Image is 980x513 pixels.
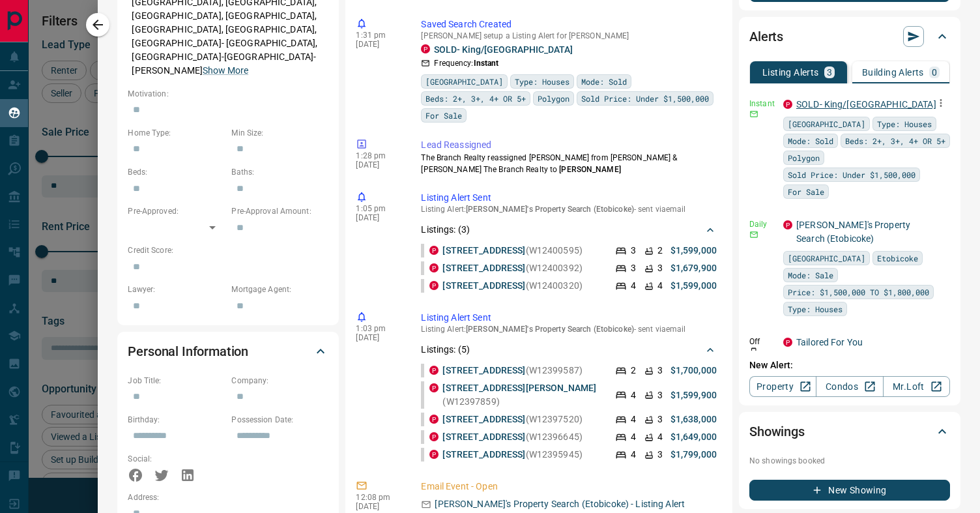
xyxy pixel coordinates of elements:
span: Beds: 2+, 3+, 4+ OR 5+ [845,134,945,147]
p: $1,649,000 [670,430,717,444]
p: (W12400392) [442,261,583,275]
p: $1,599,900 [670,388,717,402]
p: (W12397520) [442,413,583,426]
p: (W12397859) [442,381,602,409]
p: Company: [231,375,328,387]
p: (W12396645) [442,430,583,444]
p: Job Title: [128,375,225,387]
a: [PERSON_NAME]'s Property Search (Etobicoke) [796,220,910,244]
p: [DATE] [356,40,401,49]
a: [STREET_ADDRESS] [442,432,525,442]
p: [DATE] [356,502,401,511]
p: 3 [657,413,663,426]
a: [STREET_ADDRESS] [442,414,525,424]
p: [PERSON_NAME]'s Property Search (Etobicoke) - Listing Alert [435,497,685,511]
p: $1,679,900 [670,261,717,275]
span: [GEOGRAPHIC_DATA] [788,252,865,265]
div: property.ca [429,415,439,424]
span: Price: $1,500,000 TO $1,800,000 [788,286,929,299]
div: property.ca [783,220,792,229]
span: Beds: 2+, 3+, 4+ OR 5+ [425,92,526,105]
p: (W12400595) [442,244,583,257]
p: 12:08 pm [356,493,401,502]
span: Mode: Sold [581,75,627,88]
p: $1,700,000 [670,364,717,377]
p: Daily [749,218,775,230]
p: Motivation: [128,88,328,100]
p: 2 [657,244,663,257]
span: [GEOGRAPHIC_DATA] [788,117,865,130]
span: For Sale [425,109,462,122]
h2: Personal Information [128,341,248,362]
span: Sold Price: Under $1,500,000 [788,168,915,181]
p: 3 [657,388,663,402]
span: [PERSON_NAME] [559,165,620,174]
p: 3 [631,244,636,257]
a: [STREET_ADDRESS] [442,245,525,256]
div: Showings [749,416,950,447]
p: Listing Alert : - sent via email [421,325,717,334]
p: 3 [657,261,663,275]
span: [PERSON_NAME]'s Property Search (Etobicoke) [466,325,634,334]
p: (W12395945) [442,448,583,462]
p: 4 [631,413,636,426]
p: 4 [631,448,636,462]
p: 4 [657,279,663,293]
p: (W12399587) [442,364,583,377]
p: 1:28 pm [356,151,401,160]
p: Listing Alert Sent [421,191,717,205]
span: Type: Houses [515,75,569,88]
a: SOLD- King/[GEOGRAPHIC_DATA] [796,99,936,110]
svg: Push Notification Only [749,347,758,357]
p: $1,638,000 [670,413,717,426]
span: Type: Houses [788,302,843,315]
p: 1:31 pm [356,31,401,40]
p: 3 [631,261,636,275]
div: Listings: (5) [421,338,717,362]
p: Email Event - Open [421,480,717,493]
a: Tailored For You [796,337,863,347]
div: property.ca [429,432,439,441]
a: [STREET_ADDRESS] [442,449,525,460]
span: Mode: Sale [788,269,833,282]
a: Mr.Loft [883,376,950,397]
div: property.ca [429,366,439,375]
p: Listing Alerts [762,68,819,77]
p: The Branch Realty reassigned [PERSON_NAME] from [PERSON_NAME] & [PERSON_NAME] The Branch Realty to [421,152,717,175]
p: 3 [657,364,663,377]
p: Mortgage Agent: [231,284,328,295]
p: 4 [631,388,636,402]
span: For Sale [788,185,824,198]
span: Polygon [538,92,569,105]
p: Lead Reassigned [421,138,717,152]
p: 4 [631,279,636,293]
p: Baths: [231,166,328,178]
p: Pre-Approved: [128,205,225,217]
p: 1:05 pm [356,204,401,213]
p: Building Alerts [862,68,924,77]
svg: Email [749,230,758,239]
p: Listing Alert : - sent via email [421,205,717,214]
span: Sold Price: Under $1,500,000 [581,92,709,105]
button: New Showing [749,480,950,501]
p: 4 [631,430,636,444]
p: Listings: ( 3 ) [421,223,470,237]
svg: Email [749,110,758,119]
a: Condos [816,376,883,397]
p: Credit Score: [128,244,328,256]
p: 2 [631,364,636,377]
span: Polygon [788,151,820,164]
span: Mode: Sold [788,134,833,147]
a: SOLD- King/[GEOGRAPHIC_DATA] [434,44,573,55]
div: Alerts [749,21,950,52]
p: Listings: ( 5 ) [421,343,470,357]
a: [STREET_ADDRESS] [442,280,525,291]
p: Off [749,336,775,347]
p: Home Type: [128,127,225,139]
div: property.ca [429,450,439,459]
span: [PERSON_NAME]'s Property Search (Etobicoke) [466,205,634,214]
a: Property [749,376,816,397]
button: Show More [203,64,248,78]
p: 0 [932,68,937,77]
p: Social: [128,453,225,465]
